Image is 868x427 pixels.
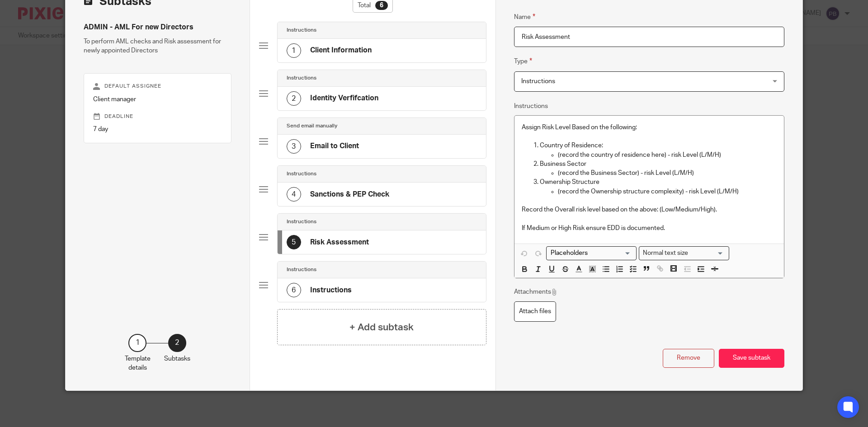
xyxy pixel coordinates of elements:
[164,354,190,363] p: Subtasks
[287,187,301,202] div: 4
[719,349,784,368] button: Save subtask
[287,43,301,58] div: 1
[287,91,301,106] div: 2
[514,12,535,22] label: Name
[287,170,316,178] h4: Instructions
[558,150,777,160] p: (record the country of residence here) - risk Level (L/M/H)
[639,246,729,260] div: Text styles
[522,205,777,214] p: Record the Overall risk level based on the above: (Low/Medium/High).
[287,27,316,34] h4: Instructions
[287,139,301,154] div: 3
[287,283,301,297] div: 6
[514,301,556,322] label: Attach files
[639,246,729,260] div: Search for option
[522,224,777,233] p: If Medium or High Risk ensure EDD is documented.
[93,125,222,134] p: 7 day
[93,95,222,104] p: Client manager
[93,83,222,90] p: Default assignee
[514,102,548,111] label: Instructions
[514,287,558,296] p: Attachments
[128,334,146,352] div: 1
[168,334,186,352] div: 2
[558,169,777,178] p: (record the Business Sector) - risk Level (L/M/H)
[310,141,359,151] h4: Email to Client
[349,320,414,334] h4: + Add subtask
[310,286,352,295] h4: Instructions
[287,75,316,82] h4: Instructions
[546,246,637,260] div: Placeholders
[84,37,231,56] p: To perform AML checks and Risk assessment for newly appointed Directors
[691,249,724,258] input: Search for option
[521,78,555,84] span: Instructions
[310,46,372,55] h4: Client Information
[287,122,337,130] h4: Send email manually
[641,249,690,258] span: Normal text size
[287,266,316,273] h4: Instructions
[84,23,231,32] h4: ADMIN - AML For new Directors
[125,354,151,373] p: Template details
[540,178,777,187] p: Ownership Structure
[663,349,714,368] button: Remove
[310,238,369,247] h4: Risk Assessment
[375,1,388,10] div: 6
[310,190,389,199] h4: Sanctions & PEP Check
[287,218,316,225] h4: Instructions
[522,123,777,132] p: Assign Risk Level Based on the following:
[287,235,301,249] div: 5
[310,94,378,103] h4: Identity Verfifcation
[540,160,777,169] p: Business Sector
[546,246,637,260] div: Search for option
[558,187,777,196] p: (record the Ownership structure complexity) - risk Level (L/M/H)
[514,56,532,66] label: Type
[540,141,777,150] p: Country of Residence:
[547,249,631,258] input: Search for option
[93,113,222,120] p: Deadline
